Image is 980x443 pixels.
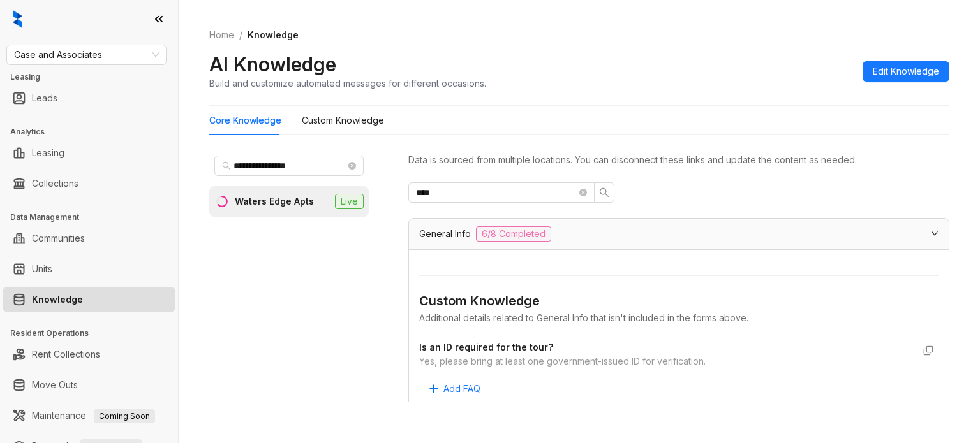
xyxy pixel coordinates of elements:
a: Units [32,256,52,282]
div: Data is sourced from multiple locations. You can disconnect these links and update the content as... [408,153,949,167]
li: Leads [3,85,175,111]
div: Build and customize automated messages for different occasions. [209,76,486,90]
div: Yes, please bring at least one government-issued ID for verification. [419,354,913,368]
span: close-circle [579,189,587,196]
span: Knowledge [248,29,299,40]
div: Core Knowledge [209,113,281,127]
a: Leads [32,85,57,111]
h3: Resident Operations [10,328,178,339]
span: close-circle [348,162,356,170]
img: logo [13,10,22,28]
li: / [239,28,242,42]
span: Edit Knowledge [873,64,939,78]
div: Waters Edge Apts [235,194,314,208]
div: Custom Knowledge [302,113,384,127]
span: search [599,187,609,198]
a: Leasing [32,140,64,166]
li: Knowledge [3,287,175,312]
span: Case and Associates [14,45,159,64]
a: Communities [32,226,85,251]
a: Move Outs [32,372,78,398]
h3: Analytics [10,126,178,138]
li: Units [3,256,175,282]
span: General Info [419,227,471,241]
li: Leasing [3,140,175,166]
button: Edit Knowledge [863,61,949,82]
span: 6/8 Completed [476,226,551,242]
button: Add FAQ [419,379,491,399]
li: Collections [3,171,175,196]
h2: AI Knowledge [209,52,336,76]
span: Add FAQ [443,382,480,396]
div: Additional details related to General Info that isn't included in the forms above. [419,311,939,325]
span: Coming Soon [94,409,155,423]
span: Live [335,194,364,209]
li: Move Outs [3,372,175,398]
h3: Data Management [10,212,178,223]
a: Home [207,28,237,42]
h3: Leasing [10,71,178,83]
li: Rent Collections [3,342,175,367]
span: expanded [931,229,939,237]
li: Communities [3,226,175,251]
strong: Is an ID required for the tour? [419,342,553,352]
a: Knowledge [32,287,83,312]
span: search [222,161,231,170]
div: General Info6/8 Completed [409,219,949,249]
a: Rent Collections [32,342,100,367]
div: Custom Knowledge [419,291,939,311]
a: Collections [32,171,78,196]
li: Maintenance [3,403,175,428]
